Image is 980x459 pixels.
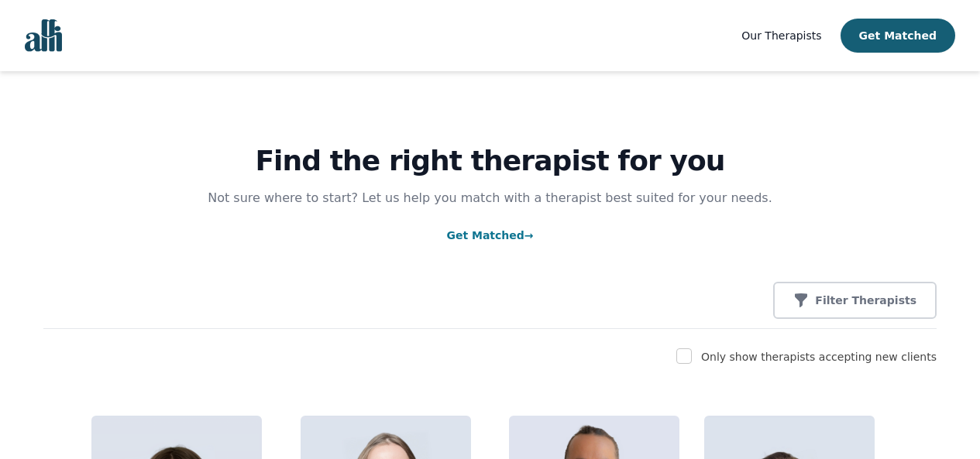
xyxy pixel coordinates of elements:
[524,229,534,241] span: →
[815,293,916,308] p: Filter Therapists
[446,229,533,241] a: Get Matched
[25,19,62,52] img: alli logo
[741,26,821,45] a: Our Therapists
[741,29,821,42] span: Our Therapists
[841,19,955,53] button: Get Matched
[773,282,937,319] button: Filter Therapists
[193,189,788,207] p: Not sure where to start? Let us help you match with a therapist best suited for your needs.
[701,351,937,363] label: Only show therapists accepting new clients
[43,146,937,176] h1: Find the right therapist for you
